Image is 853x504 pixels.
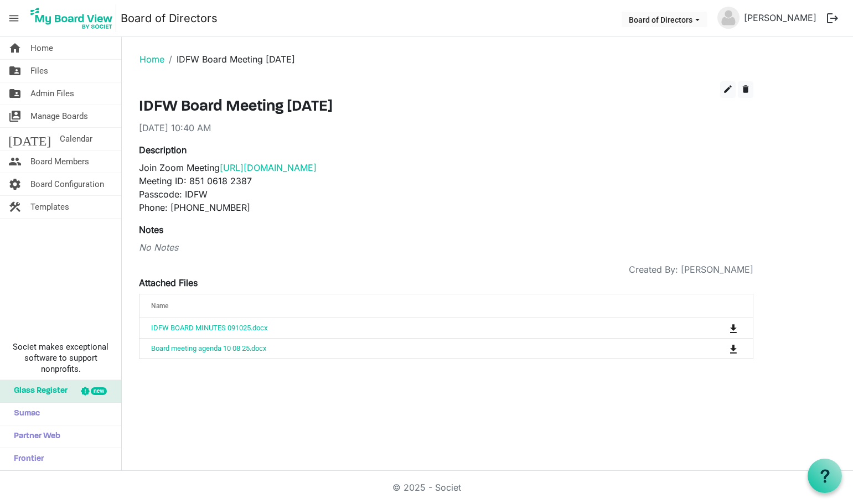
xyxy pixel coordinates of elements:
img: no-profile-picture.svg [717,7,740,29]
span: Home [30,37,53,59]
span: edit [723,84,733,94]
span: people [8,150,22,173]
span: Join Zoom Meeting Meeting ID: 851 0618 2387 Passcode: IDFW Phone: [PHONE_NUMBER] [139,162,317,213]
button: Download [726,320,741,336]
button: edit [720,81,736,98]
td: is Command column column header [684,338,753,358]
span: switch_account [8,105,22,127]
button: Board of Directors dropdownbutton [622,12,707,27]
span: Societ makes exceptional software to support nonprofits. [5,341,116,375]
div: new [91,387,107,395]
span: Partner Web [8,425,60,448]
a: [URL][DOMAIN_NAME] [220,162,317,173]
td: IDFW BOARD MINUTES 091025.docx is template cell column header Name [139,318,684,338]
span: Templates [30,196,69,218]
img: My Board View Logo [27,4,116,32]
a: Board meeting agenda 10 08 25.docx [151,344,266,352]
span: Glass Register [8,380,68,402]
span: Sumac [8,403,40,425]
span: Calendar [60,128,92,150]
h3: IDFW Board Meeting [DATE] [139,98,753,117]
span: Name [151,302,168,310]
button: Download [726,341,741,356]
span: menu [3,8,24,29]
a: IDFW BOARD MINUTES 091025.docx [151,324,267,332]
button: delete [738,81,753,98]
span: delete [741,84,751,94]
td: is Command column column header [684,318,753,338]
a: Home [139,54,164,65]
a: [PERSON_NAME] [740,7,821,29]
span: folder_shared [8,82,22,105]
label: Attached Files [139,276,198,289]
button: logout [821,7,844,30]
label: Description [139,143,187,157]
span: Created By: [PERSON_NAME] [629,263,753,276]
span: home [8,37,22,59]
a: © 2025 - Societ [392,482,461,493]
span: folder_shared [8,60,22,82]
span: Files [30,60,48,82]
td: Board meeting agenda 10 08 25.docx is template cell column header Name [139,338,684,358]
span: settings [8,173,22,195]
span: construction [8,196,22,218]
div: [DATE] 10:40 AM [139,121,753,134]
span: Board Configuration [30,173,104,195]
a: My Board View Logo [27,4,121,32]
div: No Notes [139,241,753,254]
a: Board of Directors [121,7,218,29]
li: IDFW Board Meeting [DATE] [164,53,295,66]
span: [DATE] [8,128,51,150]
span: Manage Boards [30,105,88,127]
span: Frontier [8,448,44,470]
span: Admin Files [30,82,74,105]
label: Notes [139,223,163,236]
span: Board Members [30,150,89,173]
